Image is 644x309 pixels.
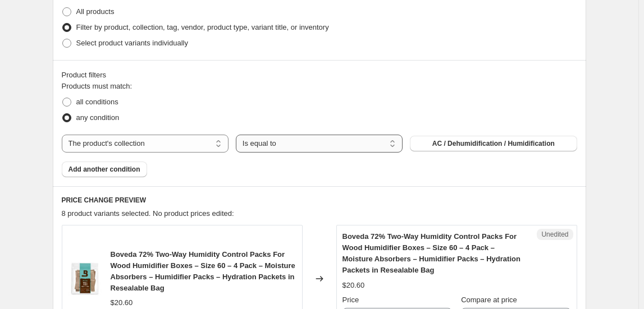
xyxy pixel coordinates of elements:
[68,165,140,174] span: Add another condition
[342,280,365,291] div: $20.60
[461,296,517,304] span: Compare at price
[76,98,118,106] span: all conditions
[62,70,577,81] div: Product filters
[68,262,102,296] img: 1-150x150_8cd19991-51fa-455e-ae79-6b1201f6a9ab_80x.jpg
[342,232,520,274] span: Boveda 72% Two-Way Humidity Control Packs For Wood Humidifier Boxes – Size 60 – 4 Pack – Moisture...
[62,162,147,177] button: Add another condition
[342,296,359,304] span: Price
[76,23,329,31] span: Filter by product, collection, tag, vendor, product type, variant title, or inventory
[111,297,133,308] div: $20.60
[76,7,115,16] span: All products
[76,113,120,122] span: any condition
[410,136,577,151] button: AC / Dehumidification / Humidification
[76,39,188,47] span: Select product variants individually
[541,230,568,239] span: Unedited
[62,209,234,218] span: 8 product variants selected. No product prices edited:
[62,196,577,205] h6: PRICE CHANGE PREVIEW
[432,139,555,148] span: AC / Dehumidification / Humidification
[62,82,133,90] span: Products must match:
[111,250,295,292] span: Boveda 72% Two-Way Humidity Control Packs For Wood Humidifier Boxes – Size 60 – 4 Pack – Moisture...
